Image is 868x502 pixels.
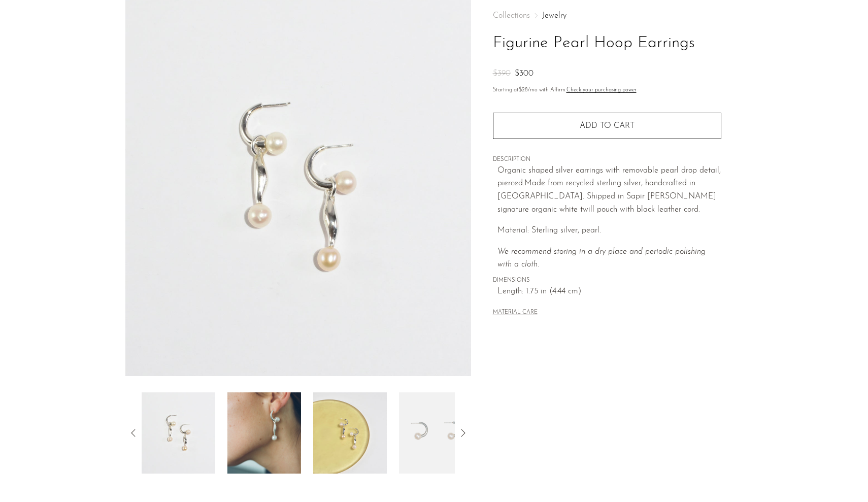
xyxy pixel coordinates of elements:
span: Material: Sterling silver, pearl. [497,226,601,235]
p: Starting at /mo with Affirm. [493,86,721,95]
button: MATERIAL CARE [493,309,538,317]
span: $28 [519,87,528,93]
button: Add to cart [493,113,721,139]
nav: Breadcrumbs [493,12,721,20]
img: Figurine Pearl Hoop Earrings [142,392,215,474]
span: $390 [493,70,511,78]
i: We recommend storing in a dry place and periodic polishing with a cloth. [497,248,706,269]
a: Jewelry [542,12,566,20]
img: Figurine Pearl Hoop Earrings [227,392,301,474]
p: Organic shaped silver earrings with removable pearl drop detail, pierced. Made from recycled ster... [497,164,721,216]
img: Figurine Pearl Hoop Earrings [399,392,473,474]
span: Collections [493,12,530,20]
span: $300 [515,70,533,78]
span: ignature organic white twill pouch with black leather cord. [500,206,700,214]
span: Length: 1.75 in (4.44 cm) [497,285,721,298]
span: DESCRIPTION [493,155,721,164]
span: DIMENSIONS [493,276,721,285]
span: Add to cart [580,122,635,130]
h1: Figurine Pearl Hoop Earrings [493,30,721,56]
a: Check your purchasing power - Learn more about Affirm Financing (opens in modal) [566,87,637,93]
img: Figurine Pearl Hoop Earrings [313,392,387,474]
